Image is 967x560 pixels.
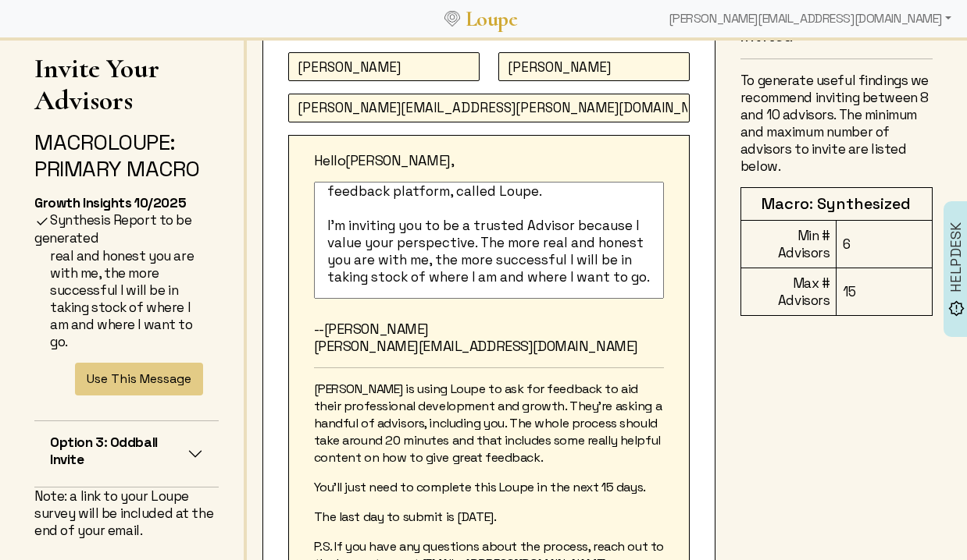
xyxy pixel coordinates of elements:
p: The last day to submit is [DATE]. [314,509,664,526]
h1: Invite Your Advisors [34,52,219,116]
td: Max # Advisors [740,268,837,316]
p: You’ll just need to complete this Loupe in the next 15 days. [314,479,664,496]
a: Loupe [460,5,523,34]
h5: Option 3: Oddball Invite [50,434,187,468]
p: --[PERSON_NAME] [PERSON_NAME][EMAIL_ADDRESS][DOMAIN_NAME] [314,321,664,355]
h4: Macro: Synthesized [748,194,926,214]
img: FFFF [34,214,50,229]
div: [PERSON_NAME][EMAIL_ADDRESS][DOMAIN_NAME] [662,3,958,34]
input: Advisor last name here [498,52,690,81]
p: Hello [PERSON_NAME], [314,152,664,169]
button: Option 3: Oddball Invite [34,421,219,487]
td: 6 [837,221,933,268]
p: Note: a link to your Loupe survey will be included at the end of your email. [34,487,219,539]
input: Advisor first name here [288,52,480,81]
button: Use This Message [75,363,203,395]
span: Macro [34,128,108,156]
div: Loupe: Primary Macro [34,129,219,182]
td: Min # Advisors [740,221,837,268]
img: Loupe Logo [444,11,460,27]
p: [PERSON_NAME] is using Loupe to ask for feedback to aid their professional development and growth... [314,381,664,466]
img: brightness_alert_FILL0_wght500_GRAD0_ops.svg [948,300,965,317]
div: Growth Insights 10/2025 [34,194,219,211]
td: 15 [837,268,933,316]
input: Advisor email here [288,94,690,122]
p: To generate useful findings we recommend inviting between 8 and 10 advisors. The minimum and maxi... [740,72,933,175]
